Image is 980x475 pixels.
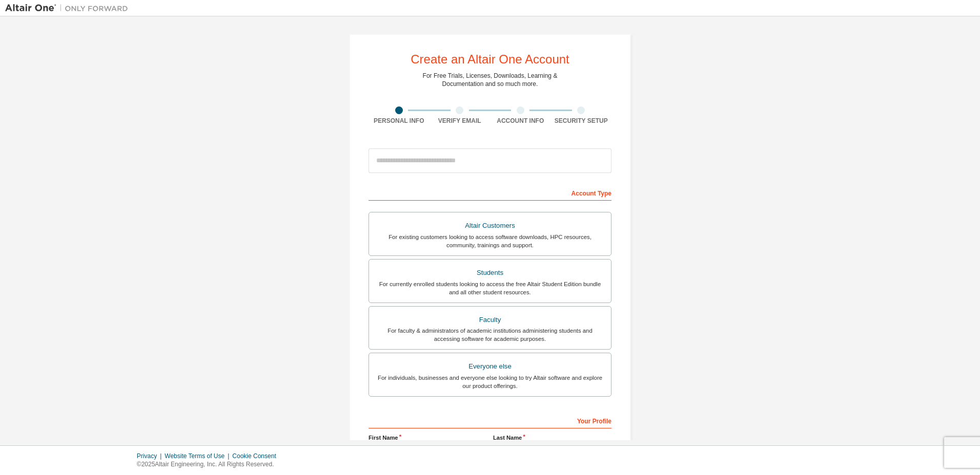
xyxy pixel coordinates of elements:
label: First Name [369,434,487,442]
div: For individuals, businesses and everyone else looking to try Altair software and explore our prod... [375,374,605,390]
div: Verify Email [430,117,491,125]
div: Cookie Consent [232,452,282,460]
img: Altair One [5,3,133,13]
div: Website Terms of Use [165,452,232,460]
div: Students [375,266,605,280]
div: Your Profile [369,412,611,428]
div: Account Type [369,184,611,201]
div: Security Setup [551,117,612,125]
div: Everyone else [375,359,605,374]
div: For faculty & administrators of academic institutions administering students and accessing softwa... [375,327,605,343]
div: Faculty [375,313,605,327]
div: For currently enrolled students looking to access the free Altair Student Edition bundle and all ... [375,280,605,296]
div: Account Info [490,117,551,125]
div: Privacy [137,452,165,460]
p: © 2025 Altair Engineering, Inc. All Rights Reserved. [137,460,282,469]
div: For Free Trials, Licenses, Downloads, Learning & Documentation and so much more. [423,72,558,88]
div: Create an Altair One Account [411,53,569,66]
div: Altair Customers [375,219,605,233]
div: Personal Info [369,117,430,125]
div: For existing customers looking to access software downloads, HPC resources, community, trainings ... [375,233,605,249]
label: Last Name [493,434,611,442]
